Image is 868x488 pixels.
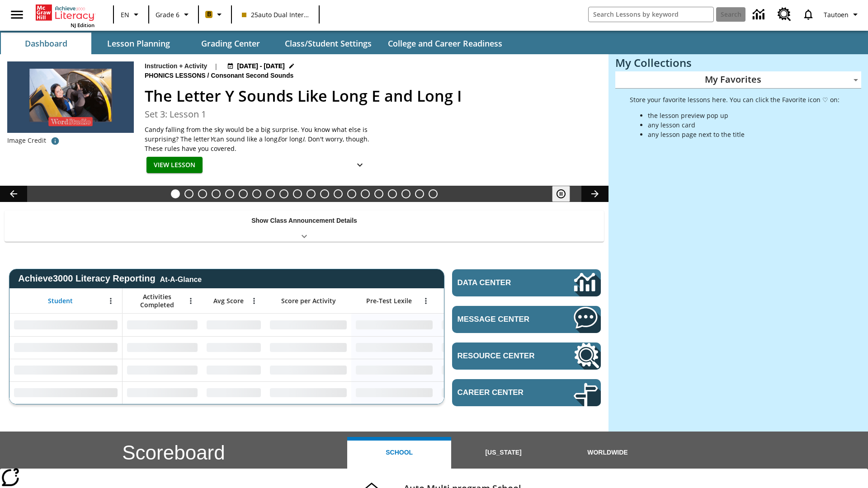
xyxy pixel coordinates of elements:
[366,297,412,305] span: Pre-Test Lexile
[437,336,523,359] div: No Data,
[198,189,207,198] button: Slide 3 Taking Movies to the X-Dimension
[123,359,202,381] div: No Data,
[145,84,598,108] h2: The Letter Y Sounds Like Long E and Long I
[458,278,543,287] span: Data Center
[7,136,46,145] p: Image Credit
[225,61,297,71] button: Aug 24 - Aug 24 Choose Dates
[207,9,211,20] span: B
[36,4,94,22] a: Home
[302,135,304,143] em: I
[266,189,275,198] button: Slide 8 The Last Homesteaders
[5,211,604,242] div: Show Class Announcement Details
[4,1,30,28] button: Open side menu
[160,274,202,284] div: At-A-Glance
[7,61,134,133] img: a young woman sits in the cockpit of a small plane that she drives with her feet
[202,381,265,404] div: No Data,
[824,10,849,19] span: Tautoen
[225,189,234,198] button: Slide 5 Test lesson 3/27 en
[117,6,146,23] button: Language: EN, Select a language
[797,3,820,26] a: Notifications
[123,336,202,359] div: No Data,
[71,22,94,28] span: NJ Edition
[251,216,357,225] p: Show Class Announcement Details
[772,2,797,27] a: Resource Center, Will open in new tab
[185,33,276,54] button: Grading Center
[239,189,248,198] button: Slide 6 Do You Want Fries With That?
[401,189,410,198] button: Slide 18 Remembering Justice O'Connor
[747,2,772,27] a: Data Center
[307,189,316,198] button: Slide 11 Fashion Forward in Ancient Rome
[451,437,555,469] button: [US_STATE]
[334,189,343,198] button: Slide 13 Mixed Practice: Citing Evidence
[202,359,265,381] div: No Data,
[127,293,187,309] span: Activities Completed
[452,269,601,296] a: Data Center
[437,359,523,381] div: No Data,
[156,10,179,19] span: Grade 6
[552,186,570,202] button: Pause
[278,135,281,143] em: E
[281,297,336,305] span: Score per Activity
[184,189,193,198] button: Slide 2 The Incredible Kellee Edwards
[211,71,295,81] span: Consonant Second Sounds
[458,352,547,361] span: Resource Center
[202,336,265,359] div: No Data,
[18,273,202,284] span: Achieve3000 Literacy Reporting
[581,186,609,202] button: Lesson carousel, Next
[347,189,356,198] button: Slide 14 Pre-release lesson
[452,379,601,406] a: Career Center
[123,381,202,404] div: No Data,
[212,189,221,198] button: Slide 4 Where Do House Cats Come From?
[458,388,547,397] span: Career Center
[145,125,371,153] p: Candy falling from the sky would be a big surprise. You know what else is surprising? The letter ...
[615,56,861,69] h3: My Collections
[361,189,370,198] button: Slide 15 Career Lesson
[452,343,601,370] a: Resource Center, Will open in new tab
[820,6,864,23] button: Profile/Settings
[347,437,451,469] button: School
[630,95,840,104] p: Store your favorite lessons here. You can click the Favorite icon ♡ on:
[556,437,660,469] button: Worldwide
[123,314,202,336] div: No Data,
[202,6,228,23] button: Boost Class color is peach. Change class color
[145,71,208,81] span: Phonics Lessons
[242,10,309,19] span: 25auto Dual International
[429,189,438,198] button: Slide 20 The Constitution's Balancing Act
[145,61,207,71] p: Instruction + Activity
[152,6,195,23] button: Grade: Grade 6, Select a grade
[252,189,261,198] button: Slide 7 Cars of the Future?
[247,294,261,308] button: Open Menu
[615,71,861,89] div: My Favorites
[437,314,523,336] div: No Data,
[121,10,129,19] span: EN
[46,133,64,149] button: Photo credit: Amy Haskell/Haskell Photography
[48,297,73,305] span: Student
[437,381,523,404] div: No Data,
[145,108,598,121] h3: Set 3: Lesson 1
[419,294,433,308] button: Open Menu
[93,33,184,54] button: Lesson Planning
[648,130,840,139] li: any lesson page next to the title
[320,189,329,198] button: Slide 12 The Invasion of the Free CD
[146,157,203,174] button: View Lesson
[213,297,244,305] span: Avg Score
[210,135,213,143] em: Y
[171,189,180,198] button: Slide 1 The Letter Y Sounds Like Long E and Long I
[351,157,369,174] button: Show Details
[1,33,91,54] button: Dashboard
[415,189,424,198] button: Slide 19 Point of View
[381,33,509,54] button: College and Career Readiness
[293,189,302,198] button: Slide 10 Attack of the Terrifying Tomatoes
[36,3,94,28] div: Home
[214,61,218,71] span: |
[104,294,118,308] button: Open Menu
[589,7,713,22] input: search field
[278,33,379,54] button: Class/Student Settings
[648,120,840,130] li: any lesson card
[552,186,579,202] div: Pause
[452,306,601,333] a: Message Center
[184,294,198,308] button: Open Menu
[388,189,397,198] button: Slide 17 Hooray for Constitution Day!
[208,72,209,79] span: /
